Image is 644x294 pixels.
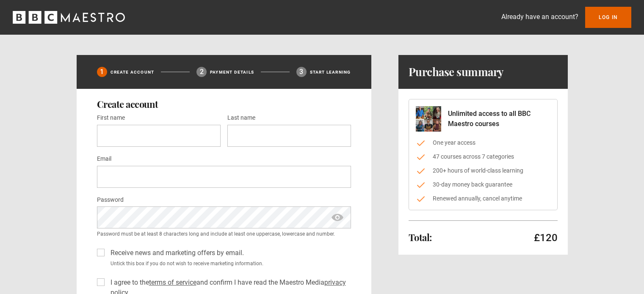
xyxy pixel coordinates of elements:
[107,248,244,258] label: Receive news and marketing offers by email.
[97,195,124,205] label: Password
[409,65,504,79] h1: Purchase summary
[416,138,550,147] li: One year access
[210,69,254,75] p: Payment details
[97,113,125,123] label: First name
[97,154,111,164] label: Email
[111,69,155,75] p: Create Account
[585,7,631,28] a: Log In
[416,194,550,203] li: Renewed annually, cancel anytime
[13,11,125,24] svg: BBC Maestro
[416,166,550,175] li: 200+ hours of world-class learning
[416,152,550,161] li: 47 courses across 7 categories
[196,67,207,77] div: 2
[296,67,307,77] div: 3
[149,278,196,286] a: terms of service
[310,69,351,75] p: Start learning
[448,109,550,129] p: Unlimited access to all BBC Maestro courses
[534,231,558,245] p: £120
[107,260,351,267] small: Untick this box if you do not wish to receive marketing information.
[227,113,255,123] label: Last name
[97,67,107,77] div: 1
[331,206,344,228] span: show password
[409,232,432,242] h2: Total:
[97,230,351,238] small: Password must be at least 8 characters long and include at least one uppercase, lowercase and num...
[97,99,351,109] h2: Create account
[501,12,578,22] p: Already have an account?
[416,180,550,189] li: 30-day money back guarantee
